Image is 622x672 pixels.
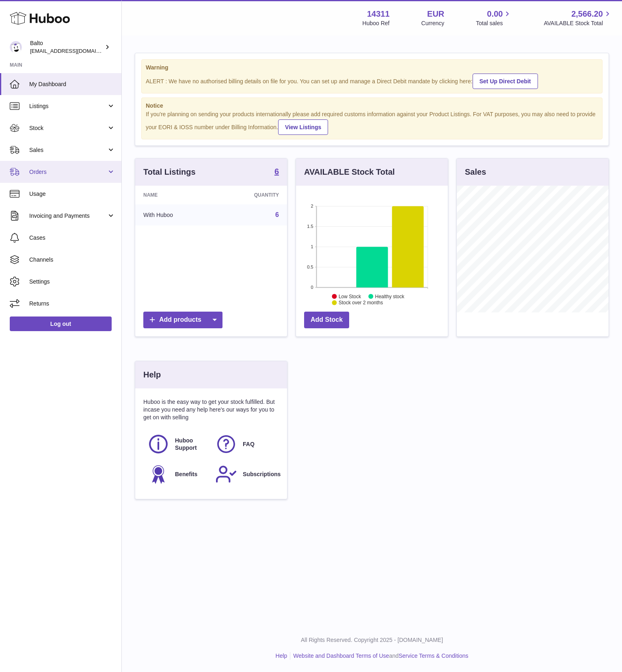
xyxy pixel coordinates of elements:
text: 0 [311,285,313,290]
a: Set Up Direct Debit [473,74,538,89]
span: Invoicing and Payments [29,212,107,220]
span: Subscriptions [243,470,281,478]
strong: EUR [427,9,444,20]
li: and [290,652,468,660]
h3: Sales [465,167,486,178]
a: 0.00 Total sales [476,9,512,27]
strong: Notice [146,102,598,110]
span: FAQ [243,440,255,448]
span: My Dashboard [29,80,115,88]
p: All Rights Reserved. Copyright 2025 - [DOMAIN_NAME] [128,636,616,644]
td: With Huboo [135,204,215,225]
span: Orders [29,168,107,176]
span: Sales [29,146,107,154]
span: Settings [29,278,115,286]
text: 1 [311,244,313,249]
a: Add products [143,312,222,328]
a: 6 [274,167,279,177]
th: Quantity [215,186,287,204]
strong: Warning [146,64,598,72]
a: Service Terms & Conditions [399,652,469,659]
span: Usage [29,190,115,198]
a: 6 [275,211,279,218]
a: Log out [10,316,112,331]
img: calexander@softion.consulting [10,41,22,53]
text: 1.5 [307,224,313,229]
text: Healthy stock [375,294,405,299]
p: Huboo is the easy way to get your stock fulfilled. But incase you need any help here's our ways f... [143,398,279,421]
span: Listings [29,102,107,110]
a: Website and Dashboard Terms of Use [293,652,389,659]
text: Low Stock [339,294,361,299]
div: If you're planning on sending your products internationally please add required customs informati... [146,111,598,135]
span: Total sales [476,20,512,27]
span: Stock [29,124,107,132]
th: Name [135,186,215,204]
span: Cases [29,234,115,242]
text: 2 [311,204,313,208]
a: Add Stock [304,312,349,328]
a: Subscriptions [215,463,275,485]
h3: Help [143,369,161,380]
text: 0.5 [307,264,313,269]
a: Huboo Support [147,433,207,455]
div: Currency [421,20,445,27]
span: Channels [29,256,115,264]
a: Benefits [147,463,207,485]
strong: 14311 [367,9,390,20]
div: ALERT : We have no authorised billing details on file for you. You can set up and manage a Direct... [146,72,598,89]
span: 2,566.20 [571,9,603,20]
strong: 6 [274,167,279,176]
a: Help [276,652,287,659]
span: Returns [29,300,115,308]
span: AVAILABLE Stock Total [544,20,612,27]
h3: AVAILABLE Stock Total [304,167,395,178]
div: Balto [30,39,103,55]
text: Stock over 2 months [339,300,383,306]
a: View Listings [278,119,328,135]
a: FAQ [215,433,275,455]
span: Benefits [175,470,197,478]
span: [EMAIL_ADDRESS][DOMAIN_NAME] [30,48,119,54]
span: 0.00 [487,9,503,20]
a: 2,566.20 AVAILABLE Stock Total [544,9,612,27]
h3: Total Listings [143,167,196,178]
span: Huboo Support [175,437,206,452]
div: Huboo Ref [363,20,390,27]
